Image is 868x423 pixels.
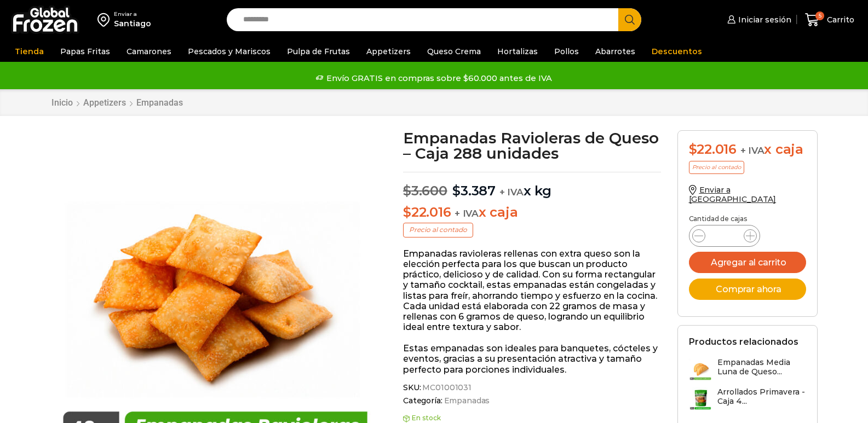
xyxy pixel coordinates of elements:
a: Queso Crema [422,41,486,62]
div: Santiago [114,18,151,29]
a: Pollos [549,41,584,62]
span: Carrito [824,14,854,25]
a: Abarrotes [590,41,641,62]
span: Categoría: [403,396,661,405]
p: Cantidad de cajas [689,215,806,223]
span: 5 [815,11,824,20]
div: x caja [689,142,806,158]
a: Inicio [51,97,73,108]
h1: Empanadas Ravioleras de Queso – Caja 288 unidades [403,130,661,161]
p: Precio al contado [403,223,473,237]
p: Empanadas ravioleras rellenas con extra queso son la elección perfecta para los que buscan un pro... [403,248,661,333]
a: Empanadas Media Luna de Queso... [689,358,806,381]
span: + IVA [740,145,764,156]
button: Comprar ahora [689,279,806,300]
bdi: 3.387 [452,183,496,199]
nav: Breadcrumb [51,97,183,108]
a: Descuentos [646,41,708,62]
button: Search button [618,8,641,31]
span: + IVA [499,187,524,198]
bdi: 22.016 [689,141,737,157]
span: $ [689,141,697,157]
a: Pulpa de Frutas [281,41,355,62]
a: Pescados y Mariscos [182,41,276,62]
span: $ [403,204,411,220]
p: x kg [403,172,661,199]
a: Camarones [121,41,177,62]
a: Iniciar sesión [725,9,791,31]
p: Estas empanadas son ideales para banquetes, cócteles y eventos, gracias a su presentación atracti... [403,343,661,375]
a: Enviar a [GEOGRAPHIC_DATA] [689,185,777,204]
button: Agregar al carrito [689,252,806,273]
a: Appetizers [361,41,416,62]
span: $ [452,183,461,199]
a: Hortalizas [492,41,543,62]
span: SKU: [403,383,661,392]
a: Tienda [9,41,49,62]
span: Iniciar sesión [735,14,791,25]
a: Papas Fritas [55,41,116,62]
p: x caja [403,205,661,221]
h3: Arrollados Primavera - Caja 4... [717,387,806,406]
p: Precio al contado [689,161,744,174]
h2: Productos relacionados [689,337,798,347]
span: MC01001031 [421,383,472,392]
a: Arrollados Primavera - Caja 4... [689,387,806,411]
img: address-field-icon.svg [97,10,114,29]
span: + IVA [455,208,479,219]
h3: Empanadas Media Luna de Queso... [717,358,806,376]
a: 5 Carrito [802,7,857,33]
a: Empanadas [136,97,183,108]
bdi: 3.600 [403,183,447,199]
a: Empanadas [442,396,490,405]
bdi: 22.016 [403,204,451,220]
input: Product quantity [714,228,735,244]
span: $ [403,183,411,199]
a: Appetizers [83,97,127,108]
p: En stock [403,414,661,422]
div: Enviar a [114,10,151,18]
